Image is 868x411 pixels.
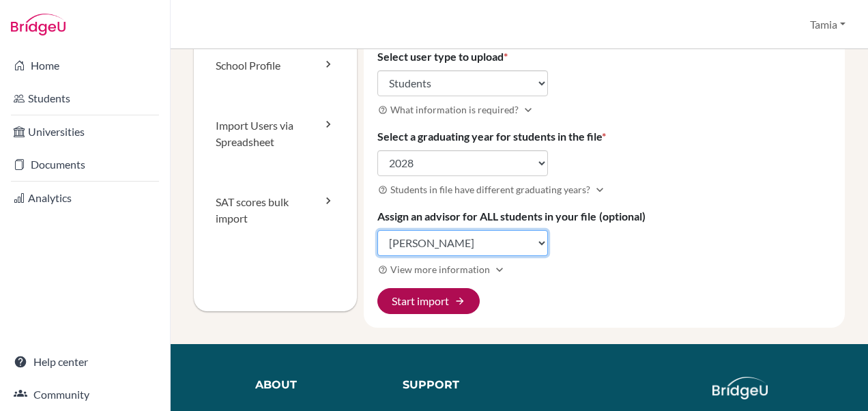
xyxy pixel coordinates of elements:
i: help_outline [378,265,388,274]
span: View more information [390,262,490,277]
a: School Profile [194,36,357,96]
i: help_outline [378,105,388,115]
div: About [255,377,372,393]
span: (optional) [599,210,646,223]
img: Bridge-U [11,14,66,36]
button: Tamia [804,12,852,38]
a: Home [3,52,167,79]
label: Assign an advisor for ALL students in your file [377,208,646,225]
label: Select a graduating year for students in the file [377,128,606,145]
a: SAT scores bulk import [194,172,357,249]
a: Help center [3,348,167,375]
a: Import Users via Spreadsheet [194,96,357,172]
span: What information is required? [390,102,519,117]
button: Start import [377,288,480,314]
a: Analytics [3,184,167,212]
span: arrow_forward [454,296,465,307]
i: Expand more [493,263,506,277]
button: View more informationExpand more [377,261,507,277]
i: Expand more [593,183,607,197]
button: What information is required?Expand more [377,102,536,117]
img: logo_white@2x-f4f0deed5e89b7ecb1c2cc34c3e3d731f90f0f143d5ea2071677605dd97b5244.png [712,377,768,399]
div: Support [403,377,507,393]
button: Students in file have different graduating years?Expand more [377,182,607,197]
span: Students in file have different graduating years? [390,182,590,197]
a: Documents [3,151,167,178]
a: Community [3,381,167,408]
i: help_outline [378,185,388,195]
a: Students [3,85,167,112]
i: Expand more [521,103,535,117]
a: Universities [3,118,167,145]
label: Select user type to upload [377,48,508,65]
